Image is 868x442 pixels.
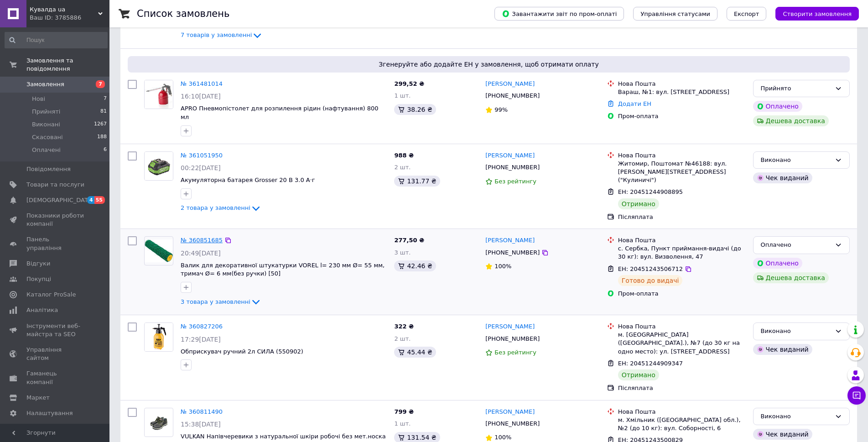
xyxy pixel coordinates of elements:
div: Пром-оплата [618,112,746,120]
div: Ваш ID: 3785886 [30,14,109,22]
span: 188 [97,133,107,141]
div: Отримано [618,198,659,209]
div: [PHONE_NUMBER] [483,90,541,102]
img: Фото товару [145,239,173,262]
input: Пошук [5,32,108,48]
span: 322 ₴ [394,323,414,330]
div: Чек виданий [753,429,812,440]
div: Пром-оплата [618,290,746,298]
div: 38.26 ₴ [394,104,436,115]
button: Експорт [727,7,767,21]
a: [PERSON_NAME] [485,236,535,245]
div: Прийнято [761,84,831,94]
a: № 360827206 [181,323,223,330]
a: Фото товару [144,80,173,109]
img: Фото товару [145,152,173,180]
span: 81 [100,108,107,116]
div: [PHONE_NUMBER] [483,418,541,430]
span: Панель управління [26,235,84,252]
span: Скасовані [32,133,63,141]
span: 1267 [94,120,107,129]
span: 100% [494,263,511,270]
span: 3 товара у замовленні [181,298,250,305]
span: 299,52 ₴ [394,80,424,87]
div: Післяплата [618,384,746,392]
div: с. Сербка, Пункт приймання-видачі (до 30 кг): вул. Визволення, 47 [618,244,746,261]
span: 55 [94,196,105,204]
div: Готово до видачі [618,275,683,286]
span: Обприскувач ручний 2л СИЛА (550902) [181,348,303,355]
div: Отримано [618,369,659,380]
div: [PHONE_NUMBER] [483,247,541,259]
a: 2 товара у замовленні [181,204,261,211]
div: Виконано [761,156,831,165]
span: Товари та послуги [26,181,84,189]
span: 99% [494,106,508,113]
span: Без рейтингу [494,349,536,356]
span: Повідомлення [26,165,71,173]
span: 7 товарів у замовленні [181,31,252,38]
div: Нова Пошта [618,151,746,160]
span: Згенеруйте або додайте ЕН у замовлення, щоб отримати оплату [131,60,846,69]
div: 45.44 ₴ [394,347,436,358]
div: Післяплата [618,213,746,221]
a: 3 товара у замовленні [181,298,261,305]
span: Управління сайтом [26,346,84,362]
span: ЕН: 20451244909347 [618,360,683,367]
span: Прийняті [32,108,60,116]
span: Замовлення та повідомлення [26,57,109,73]
div: Нова Пошта [618,80,746,88]
span: ЕН: 20451243506712 [618,265,683,272]
a: № 360851685 [181,237,223,244]
div: м. Хмільник ([GEOGRAPHIC_DATA] обл.), №2 (до 10 кг): вул. Соборності, 6 [618,416,746,432]
span: Експорт [734,10,759,17]
a: № 361481014 [181,80,223,87]
span: Каталог ProSale [26,291,76,299]
span: Маркет [26,394,50,402]
span: 15:38[DATE] [181,421,221,428]
span: 6 [104,146,107,154]
a: № 360811490 [181,408,223,415]
span: Інструменти веб-майстра та SEO [26,322,84,338]
span: 100% [494,434,511,441]
span: Без рейтингу [494,178,536,185]
span: Замовлення [26,80,64,88]
span: APRO Пневмопістолет для розпилення рідин (нафтування) 800 мл [181,105,379,120]
div: Житомир, Поштомат №46188: вул. [PERSON_NAME][STREET_ADDRESS] ("Кулиничі") [618,160,746,185]
img: Фото товару [145,413,173,432]
img: Фото товару [145,323,173,351]
a: Акумуляторна батарея Grosser 20 В 3.0 А·г [181,177,315,183]
span: 3 шт. [394,249,411,256]
div: Чек виданий [753,172,812,183]
span: Оплачені [32,146,61,154]
a: Фото товару [144,151,173,181]
div: Виконано [761,412,831,421]
span: Покупці [26,275,51,283]
button: Завантажити звіт по пром-оплаті [494,7,624,21]
div: Оплачено [753,258,802,269]
span: Виконані [32,120,60,129]
span: 2 товара у замовленні [181,205,250,212]
span: [DEMOGRAPHIC_DATA] [26,196,94,204]
div: Оплачено [753,101,802,112]
a: Фото товару [144,236,173,265]
span: 988 ₴ [394,152,414,159]
div: [PHONE_NUMBER] [483,161,541,173]
span: Налаштування [26,409,73,417]
span: 00:22[DATE] [181,164,221,172]
div: м. [GEOGRAPHIC_DATA] ([GEOGRAPHIC_DATA].), №7 (до 30 кг на одно место): ул. [STREET_ADDRESS] [618,331,746,356]
div: Нова Пошта [618,322,746,331]
button: Управління статусами [633,7,717,21]
div: Нова Пошта [618,236,746,244]
div: Дешева доставка [753,115,829,126]
span: 7 [96,80,105,88]
span: Завантажити звіт по пром-оплаті [502,10,617,18]
span: Відгуки [26,260,50,268]
div: Дешева доставка [753,272,829,283]
a: [PERSON_NAME] [485,408,535,416]
a: Валик для декоративної штукатурки VOREL l= 230 мм Ø= 55 мм, тримач Ø= 6 мм(без ручки) [50] [181,262,385,277]
div: Вараш, №1: вул. [STREET_ADDRESS] [618,88,746,96]
span: Нові [32,95,45,103]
